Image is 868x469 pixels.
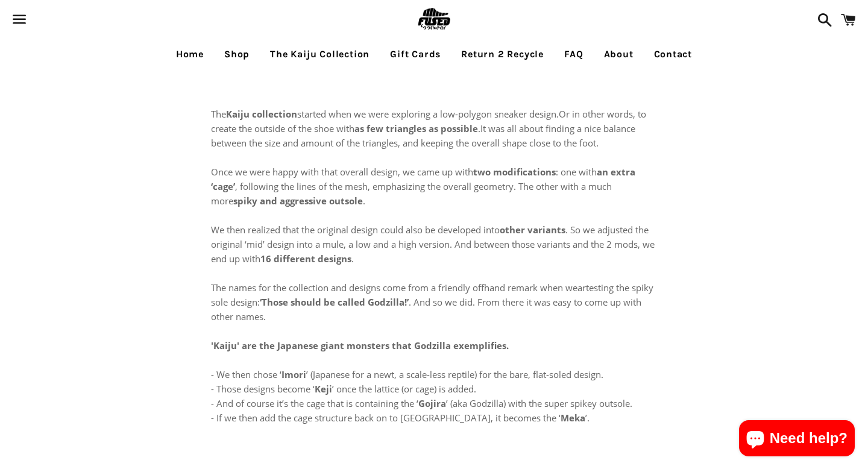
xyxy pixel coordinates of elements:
strong: ‘Those should be called Godzilla!’ [260,296,409,308]
span: . [478,122,480,134]
strong: two modifications [473,166,556,178]
strong: 16 different designs [260,253,351,265]
strong: Imori [281,368,306,380]
span: The [211,108,226,120]
a: Shop [215,39,259,69]
a: The Kaiju Collection [261,39,379,69]
a: Gift Cards [381,39,450,69]
strong: Gojira [418,397,446,409]
strong: spiky and aggressive outsole [233,195,363,207]
a: FAQ [555,39,592,69]
strong: 'Kaiju' are the Japanese giant monsters that Godzilla exemplifies. [211,339,509,351]
strong: Keji [315,383,332,395]
strong: Kaiju collection [226,108,297,120]
a: Contact [645,39,702,69]
a: About [595,39,643,69]
strong: Meka [561,412,585,424]
inbox-online-store-chat: Shopify online store chat [735,420,858,459]
a: Home [167,39,213,69]
a: Return 2 Recycle [452,39,553,69]
strong: other variants [500,224,565,236]
strong: as few triangles as possible [354,122,478,134]
span: started when we were exploring a low-polygon sneaker design. [297,108,559,120]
